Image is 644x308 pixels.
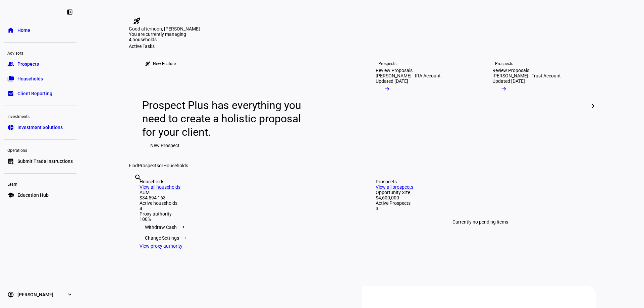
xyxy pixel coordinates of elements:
[140,184,180,190] a: View all households
[4,111,76,121] div: Investments
[376,179,585,184] div: Prospects
[4,179,76,188] div: Learn
[129,37,196,44] div: 4 households
[145,61,150,66] mat-icon: rocket_launch
[482,49,593,163] a: ProspectsReview Proposals[PERSON_NAME] - Trust AccountUpdated [DATE]
[376,78,408,84] div: Updated [DATE]
[17,192,49,198] span: Education Hub
[7,158,14,165] eth-mat-symbol: list_alt_add
[140,190,349,195] div: AUM
[7,75,14,82] eth-mat-symbol: folder_copy
[495,61,513,66] div: Prospects
[7,124,14,131] eth-mat-symbol: pie_chart
[17,61,39,67] span: Prospects
[134,183,136,191] input: Enter name of prospect or household
[4,48,76,57] div: Advisors
[129,163,596,168] div: Find or
[142,139,187,152] button: New Prospect
[163,163,188,168] span: Households
[153,61,176,66] div: New Feature
[138,163,159,168] span: Prospects
[17,124,63,131] span: Investment Solutions
[140,179,349,184] div: Households
[181,225,186,230] span: 1
[133,17,141,25] mat-icon: rocket_launch
[183,235,189,241] span: 1
[129,26,596,32] div: Good afternoon, [PERSON_NAME]
[376,195,585,200] div: $4,600,000
[376,206,585,211] div: 3
[66,9,73,15] eth-mat-symbol: left_panel_close
[7,27,14,34] eth-mat-symbol: home
[66,291,73,298] eth-mat-symbol: expand_more
[129,44,596,49] div: Active Tasks
[140,200,349,206] div: Active households
[492,78,525,84] div: Updated [DATE]
[140,217,349,222] div: 100%
[4,87,76,100] a: bid_landscapeClient Reporting
[7,291,14,298] eth-mat-symbol: account_circle
[140,222,349,233] div: Withdraw Cash
[17,291,53,298] span: [PERSON_NAME]
[376,200,585,206] div: Active Prospects
[365,49,476,163] a: ProspectsReview Proposals[PERSON_NAME] - IRA AccountUpdated [DATE]
[140,243,182,249] a: View proxy authority
[376,68,413,73] div: Review Proposals
[376,190,585,195] div: Opportunity Size
[4,72,76,85] a: folder_copyHouseholds
[7,90,14,97] eth-mat-symbol: bid_landscape
[500,85,507,92] mat-icon: arrow_right_alt
[129,32,186,37] span: You are currently managing
[142,99,308,139] div: Prospect Plus has everything you need to create a holistic proposal for your client.
[384,85,390,92] mat-icon: arrow_right_alt
[4,57,76,71] a: groupProspects
[140,211,349,217] div: Proxy authority
[378,61,396,66] div: Prospects
[492,68,529,73] div: Review Proposals
[4,145,76,155] div: Operations
[17,27,30,34] span: Home
[4,23,76,37] a: homeHome
[17,75,43,82] span: Households
[140,233,349,243] div: Change Settings
[376,73,441,78] div: [PERSON_NAME] - IRA Account
[140,195,349,200] div: $34,594,163
[17,158,73,165] span: Submit Trade Instructions
[589,102,597,110] mat-icon: chevron_right
[376,184,413,190] a: View all prospects
[150,139,179,152] span: New Prospect
[140,206,349,211] div: 4
[4,121,76,134] a: pie_chartInvestment Solutions
[7,61,14,67] eth-mat-symbol: group
[17,90,52,97] span: Client Reporting
[376,211,585,233] div: Currently no pending items
[134,174,142,182] mat-icon: search
[492,73,561,78] div: [PERSON_NAME] - Trust Account
[7,192,14,198] eth-mat-symbol: school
